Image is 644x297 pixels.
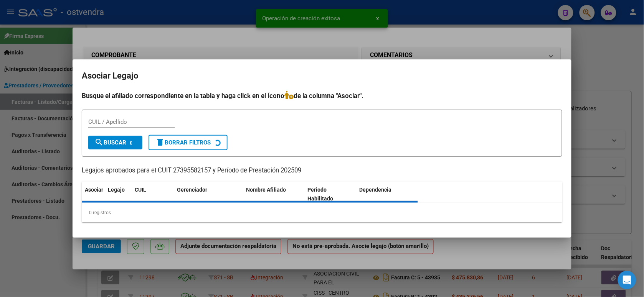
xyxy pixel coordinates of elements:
span: Borrar Filtros [155,139,211,146]
span: Asociar [85,187,103,193]
datatable-header-cell: Legajo [105,182,132,207]
mat-icon: delete [155,138,165,147]
mat-icon: search [94,138,104,147]
span: Buscar [94,139,126,146]
div: Open Intercom Messenger [618,271,636,289]
datatable-header-cell: Asociar [82,182,105,207]
button: Borrar Filtros [149,135,228,150]
span: Gerenciador [177,187,207,193]
h2: Asociar Legajo [82,69,562,83]
datatable-header-cell: Gerenciador [174,182,243,207]
datatable-header-cell: CUIL [132,182,174,207]
span: Periodo Habilitado [308,187,334,202]
span: Dependencia [360,187,392,193]
datatable-header-cell: Periodo Habilitado [305,182,357,207]
span: Nombre Afiliado [246,187,286,193]
h4: Busque el afiliado correspondiente en la tabla y haga click en el ícono de la columna "Asociar". [82,91,562,101]
datatable-header-cell: Dependencia [357,182,418,207]
div: 0 registros [82,203,562,222]
datatable-header-cell: Nombre Afiliado [243,182,305,207]
p: Legajos aprobados para el CUIT 27395582157 y Período de Prestación 202509 [82,166,562,176]
span: Legajo [108,187,125,193]
button: Buscar [88,136,142,149]
span: CUIL [135,187,146,193]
